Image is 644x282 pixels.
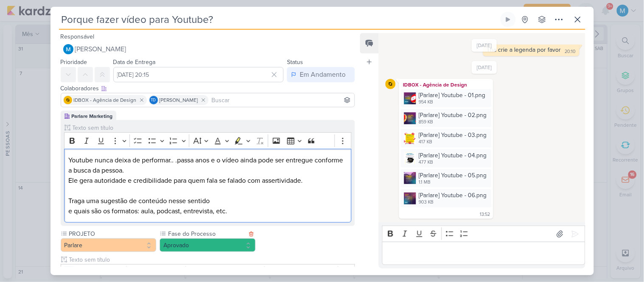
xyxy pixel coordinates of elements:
div: 13:52 [480,211,490,218]
label: Data de Entrega [113,59,156,66]
img: zVQCn6tbAEjEV04eVPuXFzetoqSku4whrcegRvdg.png [404,132,416,144]
img: lUMc9nGiF91ri6e9frQAl05pnLbk7uFRisbThXOO.png [404,193,416,204]
p: Youtube nunca deixa de performar.. .passa anos e o vídeo ainda pode ser entregue conforme a busca... [68,155,347,186]
img: XUk9pYSZ55dpLwsKE3J3A035B9g8fPQiDYwjh6Aw.png [404,152,416,164]
div: Ligar relógio [505,16,512,23]
div: [Parlare] Youtube - 05.png [401,169,492,187]
div: IDBOX - Agência de Design [401,81,492,89]
img: MARIANA MIRANDA [63,44,73,54]
div: Parlare Marketing [72,112,113,120]
p: Traga uma sugestão de conteúdo nesse sentido [68,196,347,206]
span: [PERSON_NAME] [75,44,127,54]
input: Buscar [210,95,353,105]
div: 417 KB [419,139,487,145]
div: Editor toolbar [61,264,355,281]
div: Editor editing area: main [64,149,352,223]
div: [Parlare] Youtube - 04.png [419,151,487,160]
div: [Parlare] Youtube - 03.png [401,129,492,147]
input: Texto sem título [71,123,352,132]
input: Select a date [113,67,284,82]
div: 859 KB [419,119,487,126]
div: 903 KB [419,199,487,206]
p: Td [151,98,156,103]
img: m9e2JbJdQJ79wVq2iVZ5eWibP3EW7zLFYXEjy0Fa.png [404,172,416,184]
label: Status [287,59,303,66]
div: [Parlare] Youtube - 02.png [419,111,487,120]
img: 5HedMkg7kMZZsTfvl5YohhXBp51CsiieSpoo3cPz.png [404,92,416,104]
span: [PERSON_NAME] [160,96,198,104]
button: Em Andamento [287,67,355,82]
div: Em Andamento [300,70,346,80]
p: e quais são os formatos: aula, podcast, entrevista, etc. [68,206,347,216]
input: Texto sem título [67,255,355,264]
div: 1.1 MB [419,179,487,186]
img: IDBOX - Agência de Design [64,96,72,104]
div: Tha crie a legenda por favor [487,46,561,53]
img: IDBOX - Agência de Design [385,79,396,89]
div: Editor editing area: main [382,242,585,265]
div: [Parlare] Youtube - 04.png [401,149,492,168]
div: 477 KB [419,159,487,166]
div: [Parlare] Youtube - 05.png [419,171,487,180]
div: [Parlare] Youtube - 06.png [419,191,487,200]
label: Fase do Processo [167,229,246,238]
div: [Parlare] Youtube - 02.png [401,109,492,127]
label: Responsável [61,33,95,40]
button: Aprovado [160,238,256,252]
div: [Parlare] Youtube - 03.png [419,131,487,140]
label: PROJETO [68,229,157,238]
button: [PERSON_NAME] [61,42,355,57]
div: Editor toolbar [64,132,352,149]
div: Editor toolbar [382,226,585,242]
label: Prioridade [61,59,87,66]
div: Colaboradores [61,84,355,93]
div: [Parlare] Youtube - 06.png [401,189,492,207]
button: Parlare [61,238,157,252]
span: IDBOX - Agência de Design [74,96,137,104]
input: Kard Sem Título [59,12,499,27]
div: 954 KB [419,99,485,106]
div: [Parlare] Youtube - 01.png [401,89,492,107]
div: Thais de carvalho [149,96,158,104]
div: [Parlare] Youtube - 01.png [419,91,485,100]
img: naxNwxqt6FS5Mm2UYvf0cy1H68e3iWBRWS2nrk3r.png [404,112,416,124]
div: 20:10 [565,48,576,55]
